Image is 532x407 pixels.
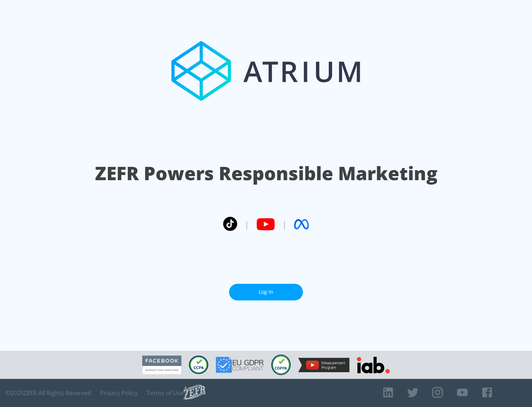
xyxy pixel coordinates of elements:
span: © 2025 ZEFR All Rights Reserved [6,389,91,397]
span: | [282,219,287,230]
img: YouTube Measurement Program [298,358,349,372]
a: Log In [229,284,303,300]
img: IAB [357,357,390,373]
a: Terms of Use [147,389,184,397]
span: | [245,219,249,230]
img: Facebook Marketing Partner [142,356,181,374]
img: COPPA Compliant [271,354,291,375]
img: CCPA Compliant [189,356,208,374]
img: GDPR Compliant [216,357,264,373]
h1: ZEFR Powers Responsible Marketing [95,161,437,186]
a: Privacy Policy [100,389,138,397]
